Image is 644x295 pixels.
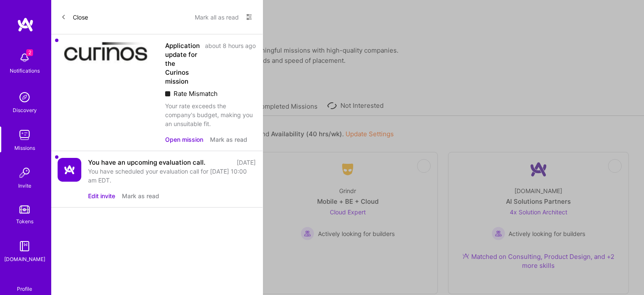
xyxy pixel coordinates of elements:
[61,10,88,24] button: Close
[88,167,256,185] div: You have scheduled your evaluation call for [DATE] 10:00 am EDT.
[17,284,32,292] div: Profile
[210,135,247,144] button: Mark as read
[14,143,35,152] div: Missions
[26,49,33,56] span: 2
[205,41,256,86] div: about 8 hours ago
[165,89,256,98] div: Rate Mismatch
[13,106,37,115] div: Discovery
[165,101,256,128] div: Your rate exceeds the company's budget, making you an unsuitable fit.
[195,10,239,24] button: Mark all as read
[19,205,30,214] img: tokens
[16,89,33,106] img: discovery
[4,255,45,264] div: [DOMAIN_NAME]
[16,217,33,226] div: Tokens
[16,164,33,181] img: Invite
[17,17,34,32] img: logo
[237,158,256,167] div: [DATE]
[165,135,203,144] button: Open mission
[16,238,33,255] img: guide book
[58,158,81,182] img: Company Logo
[88,191,115,200] button: Edit invite
[122,191,159,200] button: Mark as read
[10,66,40,75] div: Notifications
[16,49,33,66] img: bell
[14,275,35,292] a: Profile
[88,158,205,167] div: You have an upcoming evaluation call.
[16,126,33,143] img: teamwork
[58,41,158,68] img: Company Logo
[165,41,200,86] div: Application update for the Curinos mission
[18,181,31,190] div: Invite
